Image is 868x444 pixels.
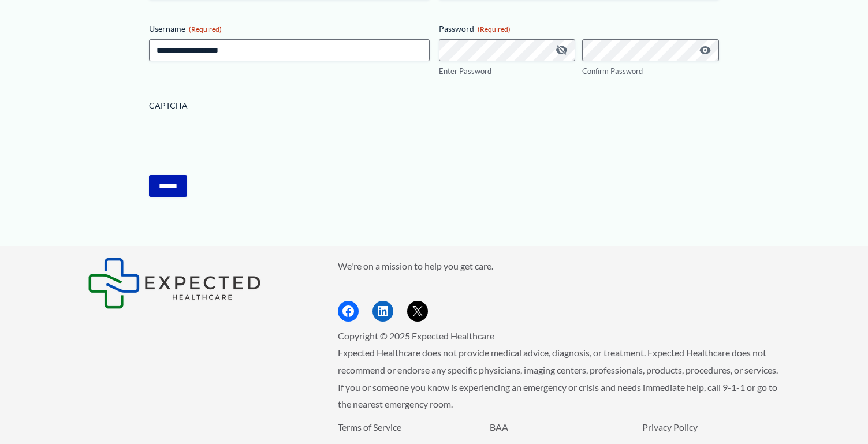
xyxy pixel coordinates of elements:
a: BAA [490,421,508,432]
label: Username [149,23,429,35]
aside: Footer Widget 1 [88,258,309,309]
a: Terms of Service [338,421,401,432]
button: Show Password [698,43,712,57]
iframe: reCAPTCHA [149,116,325,161]
p: We're on a mission to help you get care. [338,258,781,275]
button: Hide Password [554,43,568,57]
legend: Password [439,23,511,35]
span: (Required) [478,25,511,33]
span: (Required) [189,25,222,33]
img: Expected Healthcare Logo - side, dark font, small [88,258,261,309]
aside: Footer Widget 2 [338,258,781,322]
label: CAPTCHA [149,100,719,111]
span: Expected Healthcare does not provide medical advice, diagnosis, or treatment. Expected Healthcare... [338,347,778,409]
label: Enter Password [439,66,576,77]
a: Privacy Policy [642,421,698,432]
span: Copyright © 2025 Expected Healthcare [338,330,494,341]
label: Confirm Password [582,66,719,77]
